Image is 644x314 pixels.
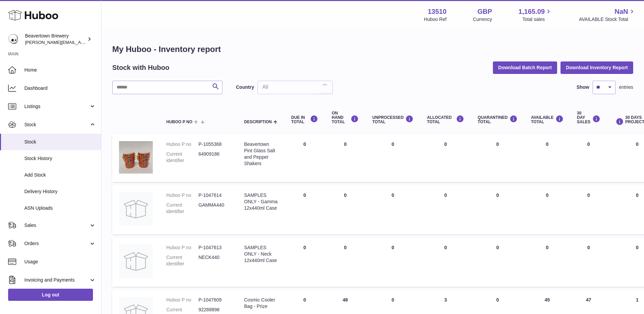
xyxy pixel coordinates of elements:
td: 0 [365,134,420,182]
dd: 64909186 [198,151,231,164]
img: product image [119,244,153,278]
span: Description [244,120,272,124]
dt: Huboo P no [166,244,198,251]
dd: P-1047614 [198,192,231,199]
h2: Stock with Huboo [112,63,169,72]
div: 30 DAY SALES [577,111,600,125]
h1: My Huboo - Inventory report [112,44,633,55]
div: ALLOCATED Total [427,115,464,124]
button: Download Batch Report [493,61,557,74]
td: 0 [570,134,607,182]
td: 0 [524,134,570,182]
span: Usage [24,259,96,265]
span: Listings [24,103,89,110]
span: Stock [24,122,89,128]
div: UNPROCESSED Total [372,115,413,124]
div: DUE IN TOTAL [291,115,318,124]
span: Huboo P no [166,120,192,124]
span: Total sales [522,16,552,23]
label: Show [577,84,589,90]
span: Add Stock [24,172,96,178]
img: product image [119,141,153,174]
td: 0 [325,238,365,287]
span: Sales [24,222,89,229]
span: entries [619,84,633,90]
label: Country [236,84,254,90]
td: 0 [325,185,365,234]
td: 0 [524,185,570,234]
a: 1,165.09 Total sales [519,7,553,23]
div: Huboo Ref [424,16,447,23]
span: 0 [496,245,499,250]
td: 0 [365,238,420,287]
dt: Huboo P no [166,141,198,148]
span: ASN Uploads [24,205,96,211]
button: Download Inventory Report [560,61,633,74]
a: Log out [8,289,93,301]
dt: Current identifier [166,254,198,267]
dd: P-1047613 [198,244,231,251]
div: SAMPLES ONLY - Neck 12x440ml Case [244,244,278,264]
dd: NECK440 [198,254,231,267]
div: Currency [473,16,492,23]
dd: P-1055368 [198,141,231,148]
td: 0 [284,238,325,287]
td: 0 [570,238,607,287]
div: AVAILABLE Total [531,115,564,124]
td: 0 [524,238,570,287]
span: Delivery History [24,188,96,195]
dd: P-1047609 [198,297,231,303]
img: millie@beavertownbrewery.co.uk [8,34,18,44]
span: 1,165.09 [519,7,545,16]
span: 0 [496,297,499,303]
span: AVAILABLE Stock Total [579,16,636,23]
td: 0 [284,134,325,182]
dt: Huboo P no [166,297,198,303]
span: Invoicing and Payments [24,277,89,283]
span: Stock [24,139,96,145]
span: Orders [24,240,89,247]
strong: GBP [477,7,492,16]
div: Beavertown Pint Glass Salt and Pepper Shakers [244,141,278,167]
strong: 13510 [428,7,447,16]
span: NaN [615,7,628,16]
td: 0 [284,185,325,234]
a: NaN AVAILABLE Stock Total [579,7,636,23]
span: Dashboard [24,85,96,91]
div: SAMPLES ONLY - Gamma 12x440ml Case [244,192,278,211]
div: QUARANTINED Total [478,115,518,124]
div: Beavertown Brewery [25,33,86,46]
div: Cosmic Cooler Bag - Prize [244,297,278,310]
dd: GAMMA440 [198,202,231,215]
td: 0 [420,238,471,287]
dt: Current identifier [166,151,198,164]
span: Stock History [24,155,96,162]
td: 0 [420,134,471,182]
td: 0 [365,185,420,234]
img: product image [119,192,153,226]
span: Home [24,67,96,73]
td: 0 [420,185,471,234]
span: 0 [496,141,499,147]
td: 0 [570,185,607,234]
span: 0 [496,192,499,198]
div: ON HAND Total [332,111,359,125]
span: [PERSON_NAME][EMAIL_ADDRESS][DOMAIN_NAME] [25,40,136,45]
dt: Huboo P no [166,192,198,199]
dt: Current identifier [166,202,198,215]
td: 0 [325,134,365,182]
